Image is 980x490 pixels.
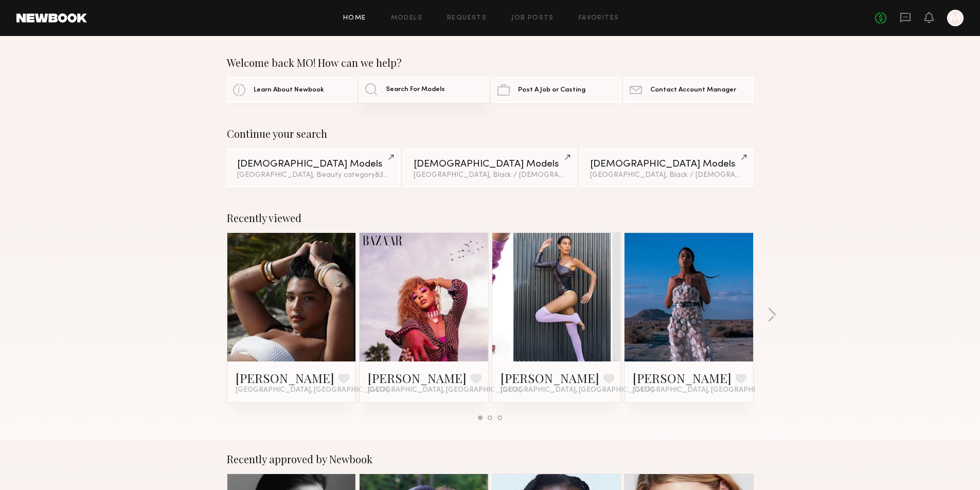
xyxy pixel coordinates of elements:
[633,386,786,394] span: [GEOGRAPHIC_DATA], [GEOGRAPHIC_DATA]
[590,172,743,179] div: [GEOGRAPHIC_DATA], Black / [DEMOGRAPHIC_DATA]
[343,15,366,22] a: Home
[491,77,621,103] a: Post A Job or Casting
[518,87,585,94] span: Post A Job or Casting
[386,86,445,93] span: Search For Models
[237,159,390,169] div: [DEMOGRAPHIC_DATA] Models
[227,148,400,187] a: [DEMOGRAPHIC_DATA] Models[GEOGRAPHIC_DATA], Beauty category&3other filters
[650,87,736,94] span: Contact Account Manager
[375,172,424,178] span: & 3 other filter s
[580,148,753,187] a: [DEMOGRAPHIC_DATA] Models[GEOGRAPHIC_DATA], Black / [DEMOGRAPHIC_DATA]
[501,386,654,394] span: [GEOGRAPHIC_DATA], [GEOGRAPHIC_DATA]
[227,57,754,69] div: Welcome back MO! How can we help?
[447,15,487,22] a: Requests
[227,453,754,465] div: Recently approved by Newbook
[947,10,964,26] a: M
[368,370,467,386] a: [PERSON_NAME]
[254,87,324,94] span: Learn About Newbook
[359,77,489,102] a: Search For Models
[227,77,357,103] a: Learn About Newbook
[511,15,554,22] a: Job Posts
[414,159,566,169] div: [DEMOGRAPHIC_DATA] Models
[501,370,599,386] a: [PERSON_NAME]
[368,386,521,394] span: [GEOGRAPHIC_DATA], [GEOGRAPHIC_DATA]
[403,148,577,187] a: [DEMOGRAPHIC_DATA] Models[GEOGRAPHIC_DATA], Black / [DEMOGRAPHIC_DATA]
[623,77,753,103] a: Contact Account Manager
[414,172,566,179] div: [GEOGRAPHIC_DATA], Black / [DEMOGRAPHIC_DATA]
[236,370,334,386] a: [PERSON_NAME]
[633,370,732,386] a: [PERSON_NAME]
[236,386,389,394] span: [GEOGRAPHIC_DATA], [GEOGRAPHIC_DATA]
[237,172,390,179] div: [GEOGRAPHIC_DATA], Beauty category
[590,159,743,169] div: [DEMOGRAPHIC_DATA] Models
[227,128,754,140] div: Continue your search
[227,212,754,224] div: Recently viewed
[579,15,619,22] a: Favorites
[391,15,422,22] a: Models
